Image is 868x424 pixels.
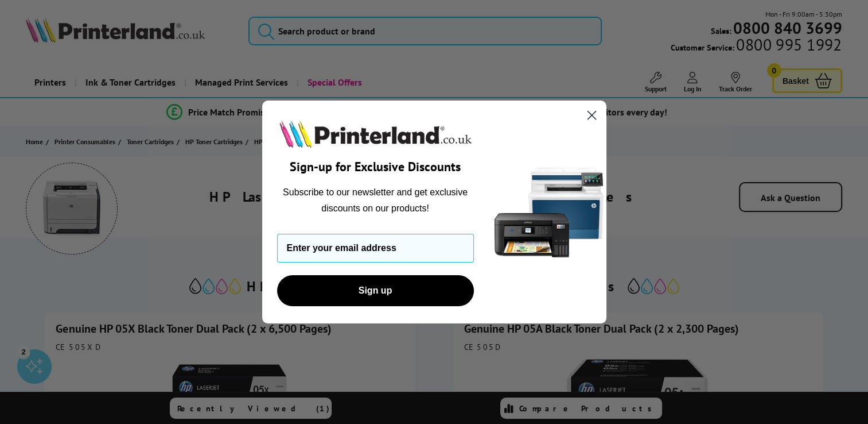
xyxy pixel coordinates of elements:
input: Enter your email address [277,234,474,263]
span: Sign-up for Exclusive Discounts [290,159,461,175]
span: Subscribe to our newsletter and get exclusive discounts on our products! [283,187,468,213]
button: Close dialog [582,105,602,125]
img: 5290a21f-4df8-4860-95f4-ea1e8d0e8904.png [492,101,606,324]
button: Sign up [277,275,474,306]
img: Printerland.co.uk [277,118,474,150]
